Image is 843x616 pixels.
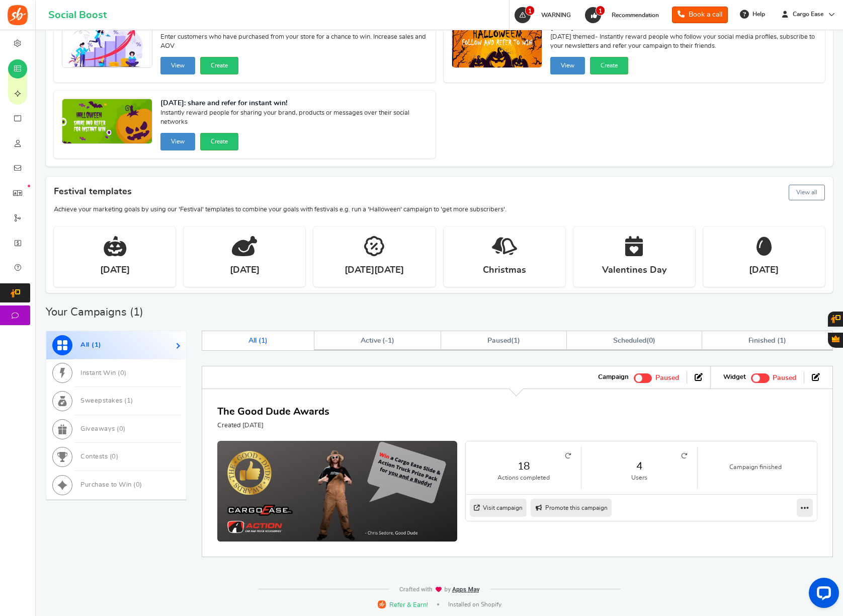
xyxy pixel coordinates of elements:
span: Paused [773,374,796,381]
span: Recommendation [612,12,659,18]
strong: [DATE][DATE] [345,264,404,277]
strong: [DATE]: share and refer for instant win! [160,99,428,109]
span: Enter customers who have purchased from your store for a chance to win. Increase sales and AOV [160,33,428,53]
img: Recommended Campaigns [62,23,152,68]
span: 0 [649,337,653,344]
span: 1 [525,6,535,16]
strong: Christmas [483,264,526,277]
span: 1 [780,337,784,344]
button: View all [789,185,825,200]
button: Create [200,133,238,150]
span: 1 [261,337,265,344]
span: 1 [127,398,131,404]
span: 1 [514,337,518,344]
span: 1 [95,342,99,348]
strong: [DATE] [100,264,130,277]
a: 1 WARNING [514,7,576,23]
span: Finished ( ) [748,337,786,344]
small: Actions completed [476,474,571,482]
span: ( ) [613,337,655,344]
h1: Social Boost [48,10,107,21]
span: 0 [119,426,124,432]
img: Recommended Campaigns [452,23,542,68]
h2: Your Campaigns ( ) [46,307,143,317]
span: Cargo Ease [789,10,827,19]
img: Social Boost [8,5,28,25]
span: Help [750,10,765,19]
span: Sweepstakes ( ) [80,398,133,404]
a: 18 [476,459,571,474]
span: | [437,603,439,605]
a: Refer & Earn! [378,600,428,609]
span: Giveaways ( ) [80,426,126,432]
li: Widget activated [716,371,804,383]
a: 1 Recommendation [584,7,664,23]
a: Visit campaign [470,499,527,517]
span: -1 [385,337,392,344]
span: 0 [120,370,125,376]
small: Campaign finished [708,463,803,472]
a: Promote this campaign [531,499,612,517]
span: Scheduled [613,337,646,344]
span: Instantly reward people for sharing your brand, products or messages over their social networks [160,109,428,129]
button: View [160,57,195,74]
span: 1 [596,6,605,16]
span: WARNING [541,12,571,18]
span: Purchase to Win ( ) [80,482,142,488]
span: ( ) [487,337,520,344]
strong: Widget [723,373,746,382]
iframe: LiveChat chat widget [801,574,843,616]
span: Paused [487,337,511,344]
strong: [DATE] [230,264,260,277]
span: 0 [136,482,140,488]
a: Book a call [672,7,728,23]
button: Create [200,57,238,74]
span: Instant Win ( ) [80,370,127,376]
button: Create [590,57,628,74]
button: View [160,133,195,150]
p: Created [DATE] [217,421,329,430]
span: Gratisfaction [832,335,839,342]
strong: [DATE] [749,264,779,277]
a: 4 [592,459,687,474]
span: [DATE] themed- Instantly reward people who follow your social media profiles, subscribe to your n... [550,33,817,53]
a: The Good Dude Awards [217,407,329,417]
button: Gratisfaction [828,333,843,348]
h4: Festival templates [54,183,825,202]
span: All ( ) [248,337,268,344]
strong: Campaign [598,373,629,382]
img: img-footer.webp [399,586,480,593]
span: Paused [655,374,679,381]
span: Contests ( ) [80,453,118,460]
span: Active ( ) [361,337,394,344]
span: 1 [133,306,140,318]
span: All ( ) [80,342,102,348]
em: New [28,185,30,187]
strong: Valentines Day [602,264,666,277]
span: Installed on Shopify [448,600,501,609]
a: Help [736,6,770,22]
span: 0 [112,453,116,460]
button: View [550,57,585,74]
p: Achieve your marketing goals by using our 'Festival' templates to combine your goals with festiva... [54,205,825,214]
img: Recommended Campaigns [62,99,152,144]
small: Users [592,474,687,482]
